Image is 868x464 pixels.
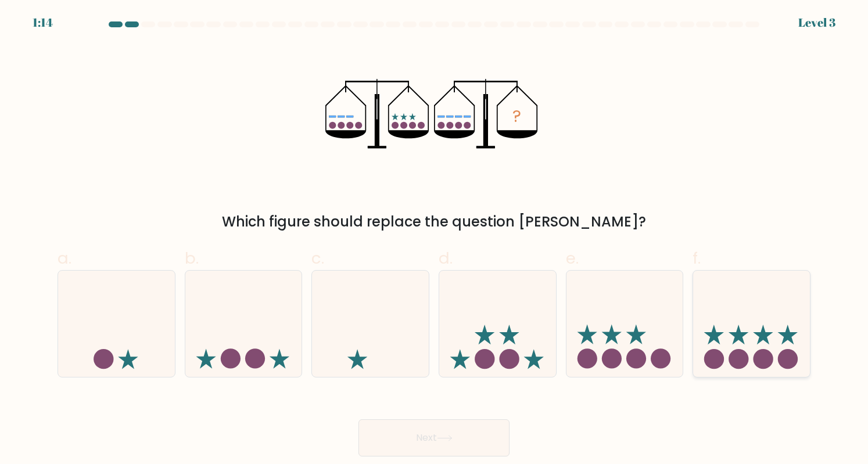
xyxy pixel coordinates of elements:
[185,247,199,269] span: b.
[33,14,53,31] div: 1:14
[311,247,324,269] span: c.
[58,247,71,269] span: a.
[439,247,453,269] span: d.
[513,105,522,128] tspan: ?
[798,14,835,31] div: Level 3
[358,419,510,456] button: Next
[566,247,579,269] span: e.
[64,211,804,232] div: Which figure should replace the question [PERSON_NAME]?
[693,247,701,269] span: f.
